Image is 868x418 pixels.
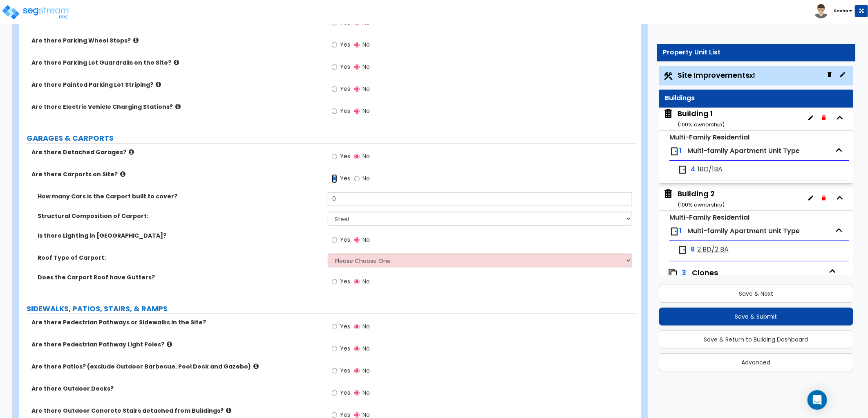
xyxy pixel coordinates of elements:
[362,277,370,285] span: No
[354,389,360,398] input: No
[332,389,337,398] input: Yes
[663,189,725,209] span: Building 2
[340,152,350,160] span: Yes
[253,363,259,369] i: click for more info!
[665,94,847,103] div: Buildings
[31,58,322,67] label: Are there Parking Lot Guardrails on the Site?
[354,174,360,183] input: No
[340,389,350,397] span: Yes
[133,37,139,43] i: click for more info!
[663,108,725,129] span: Building 1
[332,236,337,245] input: Yes
[31,170,322,178] label: Are there Carports on Site?
[749,71,755,80] small: x1
[362,85,370,93] span: No
[332,63,337,72] input: Yes
[362,63,370,71] span: No
[692,267,825,288] div: Clones
[659,285,853,303] button: Save & Next
[31,340,322,348] label: Are there Pedestrian Pathway Light Poles?
[354,366,360,375] input: No
[669,133,749,142] small: Multi-Family Residential
[808,390,827,410] div: Open Intercom Messenger
[678,201,725,209] small: ( 100 % ownership)
[362,322,370,330] span: No
[340,366,350,375] span: Yes
[362,236,370,244] span: No
[226,407,231,414] i: click for more info!
[663,48,849,57] div: Property Unit List
[175,103,181,110] i: click for more info!
[362,18,370,27] span: No
[332,174,337,183] input: Yes
[31,318,322,326] label: Are there Pedestrian Pathways or Sidewalks in the Site?
[354,63,360,72] input: No
[340,344,350,353] span: Yes
[679,226,682,236] span: 1
[691,165,695,174] span: 4
[678,245,687,255] img: door.png
[354,344,360,353] input: No
[31,384,322,393] label: Are there Outdoor Decks?
[167,341,172,347] i: click for more info!
[129,149,134,155] i: click for more info!
[340,63,350,71] span: Yes
[31,103,322,111] label: Are there Electric Vehicle Charging Stations?
[332,107,337,116] input: Yes
[663,189,673,199] img: building.svg
[332,152,337,161] input: Yes
[362,40,370,49] span: No
[340,18,350,27] span: Yes
[354,152,360,161] input: No
[156,81,161,88] i: click for more info!
[354,40,360,49] input: No
[340,236,350,244] span: Yes
[340,322,350,330] span: Yes
[332,344,337,353] input: Yes
[682,267,686,278] span: 3
[362,152,370,160] span: No
[678,189,725,209] div: Building 2
[340,174,350,182] span: Yes
[669,227,679,236] img: door.png
[814,4,828,18] img: avatar.png
[678,121,725,128] small: ( 100 % ownership)
[354,107,360,116] input: No
[332,85,337,94] input: Yes
[669,213,749,222] small: Multi-Family Residential
[354,236,360,245] input: No
[354,85,360,94] input: No
[31,407,322,415] label: Are there Outdoor Concrete Stairs detached from Buildings?
[659,353,853,371] button: Advanced
[678,70,755,80] span: Site Improvements
[120,171,125,177] i: click for more info!
[31,362,322,371] label: Are there Patios? (exclude Outdoor Barbecue, Pool Deck and Gazebo)
[687,226,800,236] span: Multi-family Apartment Unit Type
[698,165,723,174] span: 1BD/1BA
[362,344,370,353] span: No
[362,107,370,115] span: No
[687,146,800,155] span: Multi-family Apartment Unit Type
[354,322,360,331] input: No
[38,212,322,220] label: Structural Composition of Carport:
[834,8,848,14] b: Sneha
[362,389,370,397] span: No
[678,165,687,175] img: door.png
[174,59,179,65] i: click for more info!
[669,146,679,156] img: door.png
[691,245,695,254] span: 8
[332,40,337,49] input: Yes
[340,107,350,115] span: Yes
[27,133,636,144] label: GARAGES & CARPORTS
[31,36,322,45] label: Are there Parking Wheel Stops?
[659,330,853,348] button: Save & Return to Building Dashboard
[332,277,337,286] input: Yes
[27,303,636,314] label: SIDEWALKS, PATIOS, STAIRS, & RAMPS
[668,268,678,279] img: clone.svg
[31,148,322,156] label: Are there Detached Garages?
[663,108,673,119] img: building.svg
[38,231,322,240] label: Is there Lighting in [GEOGRAPHIC_DATA]?
[340,277,350,285] span: Yes
[663,71,673,81] img: Construction.png
[31,81,322,89] label: Are there Painted Parking Lot Striping?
